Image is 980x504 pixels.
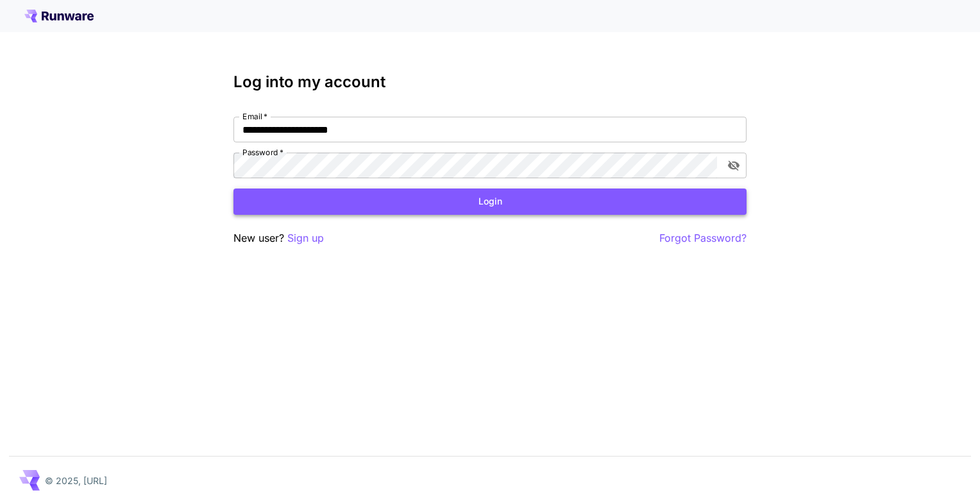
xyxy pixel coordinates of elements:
[722,154,745,177] button: toggle password visibility
[45,474,107,487] p: © 2025, [URL]
[659,230,747,246] button: Forgot Password?
[233,189,747,215] button: Login
[287,230,324,246] button: Sign up
[233,73,747,91] h3: Log into my account
[242,111,267,122] label: Email
[242,147,283,158] label: Password
[233,230,324,246] p: New user?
